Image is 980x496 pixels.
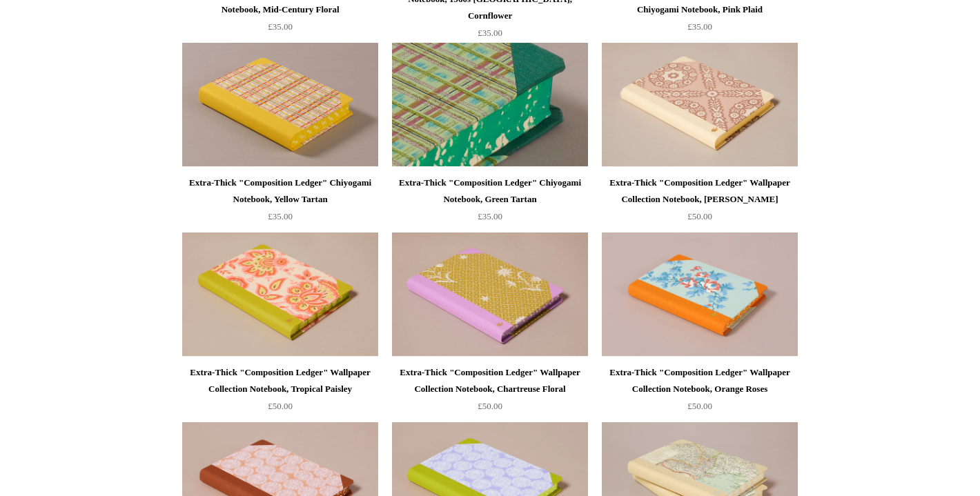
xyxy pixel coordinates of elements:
span: £35.00 [478,28,502,38]
a: Extra-Thick "Composition Ledger" Chiyogami Notebook, Yellow Tartan Extra-Thick "Composition Ledge... [182,43,378,167]
span: £35.00 [478,211,502,221]
a: Extra-Thick "Composition Ledger" Wallpaper Collection Notebook, Orange Roses £50.00 [602,364,798,421]
img: Extra-Thick "Composition Ledger" Wallpaper Collection Notebook, Orange Roses [602,232,798,357]
div: Extra-Thick "Composition Ledger" Wallpaper Collection Notebook, [PERSON_NAME] [605,175,794,208]
a: Extra-Thick "Composition Ledger" Wallpaper Collection Notebook, [PERSON_NAME] £50.00 [602,175,798,231]
a: Extra-Thick "Composition Ledger" Chiyogami Notebook, Yellow Tartan £35.00 [182,175,378,231]
div: Extra-Thick "Composition Ledger" Chiyogami Notebook, Yellow Tartan [186,175,375,208]
img: Extra-Thick "Composition Ledger" Chiyogami Notebook, Green Tartan [392,43,588,167]
img: Extra-Thick "Composition Ledger" Chiyogami Notebook, Yellow Tartan [182,43,378,167]
div: Extra-Thick "Composition Ledger" Wallpaper Collection Notebook, Chartreuse Floral [395,364,585,397]
a: Extra-Thick "Composition Ledger" Chiyogami Notebook, Green Tartan £35.00 [392,175,588,231]
a: Extra-Thick "Composition Ledger" Chiyogami Notebook, Green Tartan Extra-Thick "Composition Ledger... [392,43,588,167]
span: £35.00 [268,21,293,32]
img: Extra-Thick "Composition Ledger" Wallpaper Collection Notebook, Laurel Trellis [602,43,798,167]
a: Extra-Thick "Composition Ledger" Wallpaper Collection Notebook, Orange Roses Extra-Thick "Composi... [602,232,798,357]
span: £50.00 [268,401,293,411]
span: £35.00 [268,211,293,221]
span: £50.00 [687,211,712,221]
div: Extra-Thick "Composition Ledger" Wallpaper Collection Notebook, Orange Roses [605,364,794,397]
span: £50.00 [478,401,502,411]
a: Extra-Thick "Composition Ledger" Wallpaper Collection Notebook, Chartreuse Floral £50.00 [392,364,588,421]
a: Extra-Thick "Composition Ledger" Wallpaper Collection Notebook, Laurel Trellis Extra-Thick "Compo... [602,43,798,167]
a: Extra-Thick "Composition Ledger" Wallpaper Collection Notebook, Chartreuse Floral Extra-Thick "Co... [392,232,588,357]
span: £35.00 [687,21,712,32]
span: £50.00 [687,401,712,411]
img: Extra-Thick "Composition Ledger" Wallpaper Collection Notebook, Chartreuse Floral [392,232,588,357]
a: Extra-Thick "Composition Ledger" Wallpaper Collection Notebook, Tropical Paisley £50.00 [182,364,378,421]
img: Extra-Thick "Composition Ledger" Wallpaper Collection Notebook, Tropical Paisley [182,232,378,357]
div: Extra-Thick "Composition Ledger" Wallpaper Collection Notebook, Tropical Paisley [186,364,375,397]
a: Extra-Thick "Composition Ledger" Wallpaper Collection Notebook, Tropical Paisley Extra-Thick "Com... [182,232,378,357]
div: Extra-Thick "Composition Ledger" Chiyogami Notebook, Green Tartan [395,175,585,208]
